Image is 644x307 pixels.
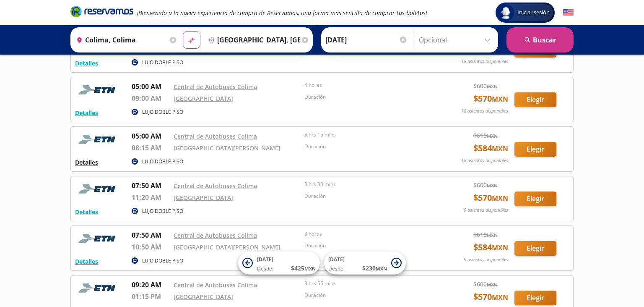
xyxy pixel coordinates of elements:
p: 07:50 AM [132,230,169,240]
p: 08:15 AM [132,143,169,153]
p: 9 asientos disponibles [464,207,508,214]
button: Detalles [75,158,98,167]
p: 4 horas [304,81,431,89]
p: Duración [304,242,431,249]
p: LUJO DOBLE PISO [142,108,183,116]
small: MXN [492,293,508,302]
a: [GEOGRAPHIC_DATA] [174,94,233,102]
img: RESERVAMOS [75,181,121,197]
p: 05:00 AM [132,81,169,92]
small: MXN [492,144,508,153]
p: 9 asientos disponibles [464,256,508,263]
span: $ 570 [473,192,508,204]
button: Detalles [75,257,98,266]
p: 11:20 AM [132,192,169,202]
span: $ 600 [473,280,498,289]
span: Desde: [328,265,345,273]
button: Elegir [514,291,556,305]
p: 18 asientos disponibles [461,157,508,164]
i: Brand Logo [70,5,133,18]
p: LUJO DOBLE PISO [142,59,183,66]
img: RESERVAMOS [75,131,121,148]
button: English [563,8,574,18]
small: MXN [487,281,498,288]
p: 3 horas [304,230,431,238]
button: Elegir [514,192,556,206]
span: [DATE] [328,256,345,263]
p: Duración [304,291,431,299]
button: Buscar [506,27,574,52]
input: Elegir Fecha [325,29,408,50]
button: [DATE]Desde:$230MXN [324,252,406,275]
p: 3 hrs 30 mins [304,181,431,188]
a: Central de Autobuses Colima [174,132,257,140]
p: LUJO DOBLE PISO [142,158,183,165]
span: $ 600 [473,181,498,189]
span: $ 615 [473,230,498,239]
p: Duración [304,192,431,200]
input: Buscar Origen [73,29,168,50]
img: RESERVAMOS [75,81,121,98]
p: 01:15 PM [132,291,169,302]
a: [GEOGRAPHIC_DATA] [174,194,233,202]
a: [GEOGRAPHIC_DATA][PERSON_NAME] [174,144,280,152]
p: 09:20 AM [132,280,169,290]
span: Desde: [257,265,273,273]
p: 09:00 AM [132,93,169,103]
p: 3 hrs 55 mins [304,280,431,287]
small: MXN [487,232,498,238]
small: MXN [492,243,508,252]
input: Opcional [419,29,494,50]
small: MXN [487,83,498,89]
span: $ 584 [473,142,508,155]
button: [DATE]Desde:$425MXN [238,252,320,275]
a: Central de Autobuses Colima [174,231,257,239]
span: [DATE] [257,256,273,263]
a: [GEOGRAPHIC_DATA] [174,293,233,301]
a: Brand Logo [70,5,133,20]
span: $ 570 [473,291,508,303]
a: Central de Autobuses Colima [174,281,257,289]
a: Central de Autobuses Colima [174,83,257,91]
small: MXN [487,182,498,189]
button: Elegir [514,92,556,107]
p: Duración [304,143,431,150]
small: MXN [492,194,508,203]
span: Iniciar sesión [514,8,553,17]
p: 10:50 AM [132,242,169,252]
span: $ 615 [473,131,498,140]
span: $ 425 [291,264,316,273]
span: $ 570 [473,92,508,105]
button: Elegir [514,142,556,157]
p: 05:00 AM [132,131,169,141]
p: Duración [304,93,431,101]
button: Detalles [75,207,98,216]
button: Elegir [514,241,556,256]
small: MXN [376,265,387,272]
img: RESERVAMOS [75,230,121,247]
small: MXN [492,94,508,104]
button: Detalles [75,59,98,68]
p: 3 hrs 15 mins [304,131,431,139]
a: Central de Autobuses Colima [174,182,257,190]
small: MXN [304,265,316,272]
p: 18 asientos disponibles [461,108,508,115]
small: MXN [487,133,498,139]
span: $ 230 [362,264,387,273]
span: $ 584 [473,241,508,254]
span: $ 600 [473,81,498,90]
button: Detalles [75,108,98,117]
p: 07:50 AM [132,181,169,191]
a: [GEOGRAPHIC_DATA][PERSON_NAME] [174,243,280,251]
img: RESERVAMOS [75,280,121,297]
input: Buscar Destino [205,29,300,50]
p: 18 asientos disponibles [461,58,508,65]
p: LUJO DOBLE PISO [142,207,183,215]
em: ¡Bienvenido a la nueva experiencia de compra de Reservamos, una forma más sencilla de comprar tus... [137,9,427,17]
p: LUJO DOBLE PISO [142,257,183,265]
